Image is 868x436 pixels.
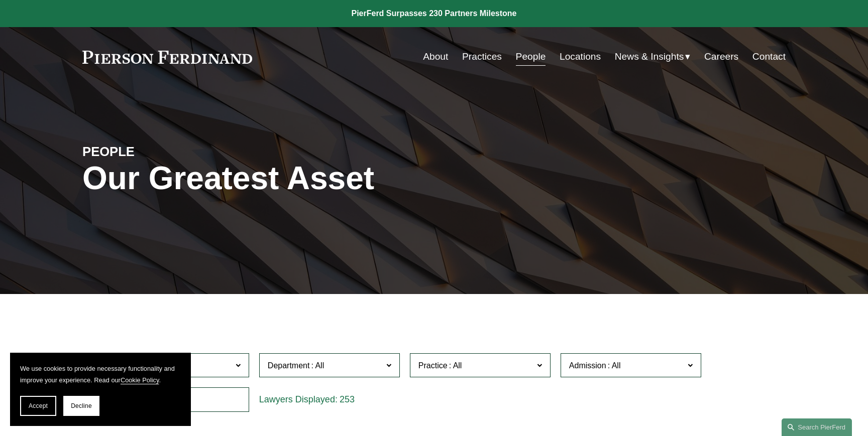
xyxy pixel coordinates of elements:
[82,160,551,197] h1: Our Greatest Asset
[615,47,691,66] a: folder dropdown
[340,394,355,404] span: 253
[71,402,92,409] span: Decline
[121,376,159,384] a: Cookie Policy
[20,363,181,386] p: We use cookies to provide necessary functionality and improve your experience. Read our .
[10,353,191,426] section: Cookie banner
[782,418,852,436] a: Search this site
[29,402,48,409] span: Accept
[516,47,546,66] a: People
[20,396,56,416] button: Accept
[418,361,448,370] span: Practice
[82,143,258,160] h4: PEOPLE
[560,47,601,66] a: Locations
[704,47,738,66] a: Careers
[423,47,448,66] a: About
[462,47,502,66] a: Practices
[615,48,684,66] span: News & Insights
[63,396,99,416] button: Decline
[752,47,786,66] a: Contact
[268,361,310,370] span: Department
[569,361,606,370] span: Admission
